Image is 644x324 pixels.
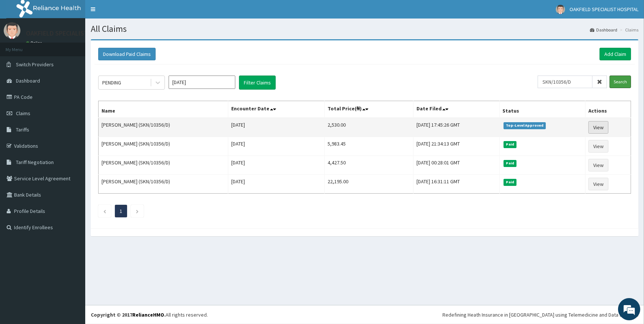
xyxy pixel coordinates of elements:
[324,175,414,194] td: 22,195.00
[99,101,228,118] th: Name
[103,208,106,214] a: Previous page
[239,76,276,90] button: Filter Claims
[228,118,324,137] td: [DATE]
[588,159,608,171] a: View
[16,61,54,68] span: Switch Providers
[504,141,517,148] span: Paid
[228,156,324,175] td: [DATE]
[228,101,324,118] th: Encounter Date
[99,137,228,156] td: [PERSON_NAME] (SKN/10356/D)
[85,305,644,324] footer: All rights reserved.
[4,202,141,228] textarea: Type your message and hit 'Enter'
[414,175,499,194] td: [DATE] 16:31:11 GMT
[91,311,166,318] strong: Copyright © 2017 .
[91,24,638,34] h1: All Claims
[504,122,546,129] span: Top-Level Approved
[590,27,617,33] a: Dashboard
[98,48,156,60] button: Download Paid Claims
[499,101,585,118] th: Status
[4,22,20,39] img: User Image
[585,101,631,118] th: Actions
[39,41,125,51] div: Chat with us now
[102,79,121,86] div: PENDING
[504,179,517,186] span: Paid
[538,76,592,88] input: Search by HMO ID
[414,118,499,137] td: [DATE] 17:45:26 GMT
[588,140,608,153] a: View
[504,160,517,167] span: Paid
[228,137,324,156] td: [DATE]
[610,76,631,88] input: Search
[228,175,324,194] td: [DATE]
[16,77,40,84] span: Dashboard
[324,118,414,137] td: 2,530.00
[556,5,565,14] img: User Image
[16,159,54,166] span: Tariff Negotiation
[14,37,30,56] img: d_794563401_company_1708531726252_794563401
[588,178,608,190] a: View
[324,137,414,156] td: 5,983.45
[442,311,638,318] div: Redefining Heath Insurance in [GEOGRAPHIC_DATA] using Telemedicine and Data Science!
[16,126,29,133] span: Tariffs
[26,30,119,37] p: OAKFIELD SPECIALIST HOSPITAL
[16,110,30,117] span: Claims
[618,27,638,33] li: Claims
[324,101,414,118] th: Total Price(₦)
[43,93,102,168] span: We're online!
[99,118,228,137] td: [PERSON_NAME] (SKN/10356/D)
[120,208,122,214] a: Page 1 is your current page
[414,137,499,156] td: [DATE] 21:34:13 GMT
[132,311,164,318] a: RelianceHMO
[99,175,228,194] td: [PERSON_NAME] (SKN/10356/D)
[136,208,139,214] a: Next page
[414,101,499,118] th: Date Filed
[122,4,139,21] div: Minimize live chat window
[588,121,608,134] a: View
[26,40,44,46] a: Online
[600,48,631,60] a: Add Claim
[99,156,228,175] td: [PERSON_NAME] (SKN/10356/D)
[169,76,235,89] input: Select Month and Year
[570,6,638,13] span: OAKFIELD SPECIALIST HOSPITAL
[414,156,499,175] td: [DATE] 00:28:01 GMT
[324,156,414,175] td: 4,427.50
